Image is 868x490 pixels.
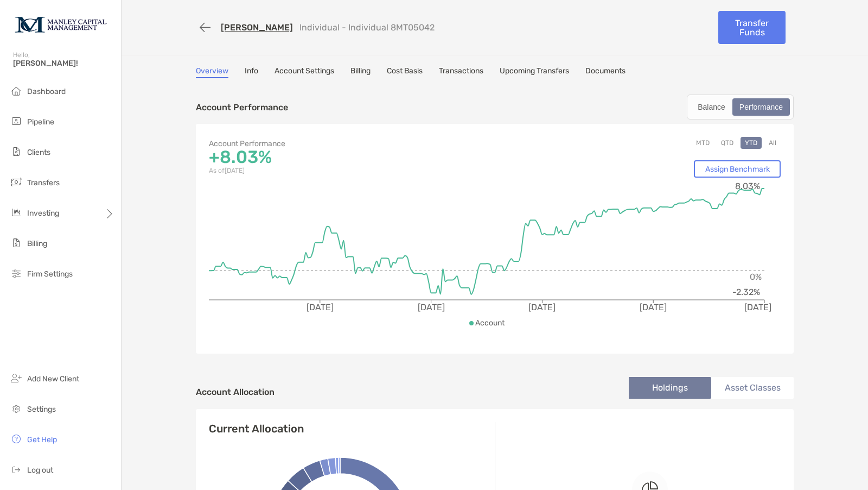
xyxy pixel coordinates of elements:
img: transfers icon [10,175,23,189]
span: Firm Settings [27,269,73,279]
a: Transactions [439,66,483,78]
tspan: [DATE] [307,302,334,312]
span: [PERSON_NAME]! [13,59,114,68]
h4: Current Allocation [209,422,304,435]
a: Upcoming Transfers [500,66,569,78]
img: settings icon [10,402,23,415]
div: Performance [733,99,789,115]
p: Account Performance [209,137,495,150]
img: clients icon [10,145,23,158]
span: Get Help [27,435,57,444]
button: YTD [741,137,762,149]
p: +8.03% [209,150,495,164]
li: Asset Classes [711,377,794,399]
img: get-help icon [10,432,23,445]
a: Info [245,66,258,78]
li: Holdings [629,377,711,399]
span: Billing [27,239,47,248]
a: Account Settings [275,66,334,78]
tspan: 0% [750,272,762,282]
span: Pipeline [27,117,54,127]
div: segmented control [687,95,794,120]
img: billing icon [10,236,23,249]
span: Investing [27,209,59,218]
h4: Account Allocation [196,387,275,397]
div: Balance [692,99,731,115]
img: Zoe Logo [13,4,108,43]
tspan: 8.03% [735,181,760,191]
a: Assign Benchmark [694,160,781,178]
img: pipeline icon [10,115,23,128]
span: Log out [27,466,53,475]
button: MTD [692,137,714,149]
p: Account [475,316,505,330]
a: Cost Basis [387,66,423,78]
a: Documents [585,66,626,78]
a: Overview [196,66,228,78]
span: Transfers [27,178,60,187]
a: Transfer Funds [718,11,786,44]
img: logout icon [10,463,23,476]
p: Account Performance [196,100,288,114]
img: add_new_client icon [10,372,23,385]
img: dashboard icon [10,84,23,97]
tspan: [DATE] [528,302,556,312]
span: Clients [27,148,50,157]
tspan: -2.32% [732,287,760,297]
tspan: [DATE] [640,302,667,312]
a: Billing [350,66,371,78]
img: firm-settings icon [10,267,23,280]
img: investing icon [10,206,23,219]
span: Add New Client [27,374,79,384]
a: [PERSON_NAME] [221,22,293,33]
p: Individual - Individual 8MT05042 [299,22,435,33]
button: All [764,137,781,149]
span: Dashboard [27,87,66,96]
p: As of [DATE] [209,164,495,178]
tspan: [DATE] [418,302,445,312]
span: Settings [27,405,56,414]
tspan: [DATE] [744,302,771,312]
button: QTD [717,137,738,149]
